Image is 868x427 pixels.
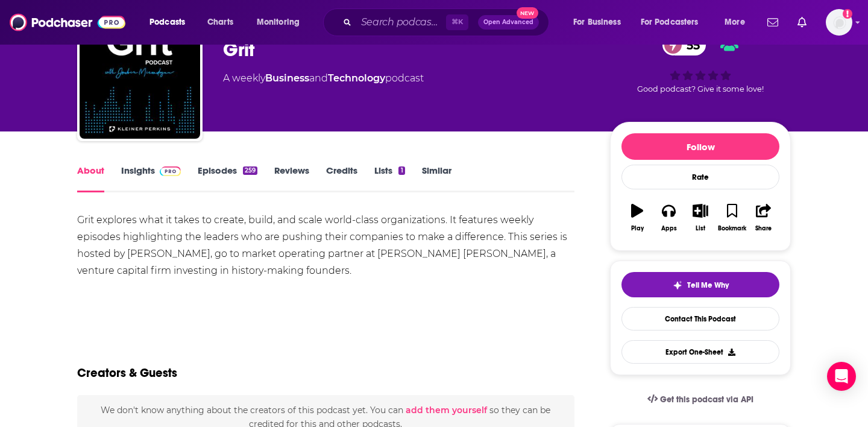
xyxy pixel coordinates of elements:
[637,84,764,93] span: Good podcast? Give it some love!
[827,362,856,391] div: Open Intercom Messenger
[160,166,181,176] img: Podchaser Pro
[718,225,746,232] div: Bookmark
[621,307,779,331] a: Contact This Podcast
[685,196,716,239] button: List
[573,14,621,31] span: For Business
[77,212,574,279] div: Grit explores what it takes to create, build, and scale world-class organizations. It features we...
[274,165,309,192] a: Reviews
[631,225,644,232] div: Play
[653,196,684,239] button: Apps
[725,14,745,31] span: More
[200,13,241,32] a: Charts
[826,9,852,36] button: Show profile menu
[406,405,487,415] button: add them yourself
[716,13,760,32] button: open menu
[673,280,682,290] img: tell me why sparkle
[422,165,451,192] a: Similar
[243,166,257,175] div: 259
[662,34,706,55] a: 55
[326,165,357,192] a: Credits
[77,365,177,381] h2: Creators & Guests
[826,9,852,36] img: User Profile
[248,13,315,32] button: open menu
[687,280,729,290] span: Tell Me Why
[374,165,404,192] a: Lists1
[565,13,636,32] button: open menu
[149,14,185,31] span: Podcasts
[621,272,779,297] button: tell me why sparkleTell Me Why
[696,225,705,232] div: List
[265,72,309,84] a: Business
[77,165,104,192] a: About
[356,13,446,32] input: Search podcasts, credits, & more...
[641,14,699,31] span: For Podcasters
[223,71,424,86] div: A weekly podcast
[638,385,763,414] a: Get this podcast via API
[826,9,852,36] span: Logged in as megcassidy
[793,12,811,33] a: Show notifications dropdown
[843,9,852,19] svg: Add a profile image
[207,14,233,31] span: Charts
[716,196,747,239] button: Bookmark
[335,8,561,36] div: Search podcasts, credits, & more...
[610,27,791,101] div: 55Good podcast? Give it some love!
[621,165,779,189] div: Rate
[755,225,772,232] div: Share
[621,340,779,364] button: Export One-Sheet
[660,394,753,405] span: Get this podcast via API
[517,7,538,19] span: New
[309,72,328,84] span: and
[141,13,201,32] button: open menu
[398,166,404,175] div: 1
[10,11,125,34] img: Podchaser - Follow, Share and Rate Podcasts
[661,225,677,232] div: Apps
[483,19,533,25] span: Open Advanced
[748,196,779,239] button: Share
[621,196,653,239] button: Play
[80,18,200,139] img: Grit
[633,13,716,32] button: open menu
[478,15,539,30] button: Open AdvancedNew
[328,72,385,84] a: Technology
[198,165,257,192] a: Episodes259
[621,133,779,160] button: Follow
[446,14,468,30] span: ⌘ K
[257,14,300,31] span: Monitoring
[675,34,706,55] span: 55
[763,12,783,33] a: Show notifications dropdown
[121,165,181,192] a: InsightsPodchaser Pro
